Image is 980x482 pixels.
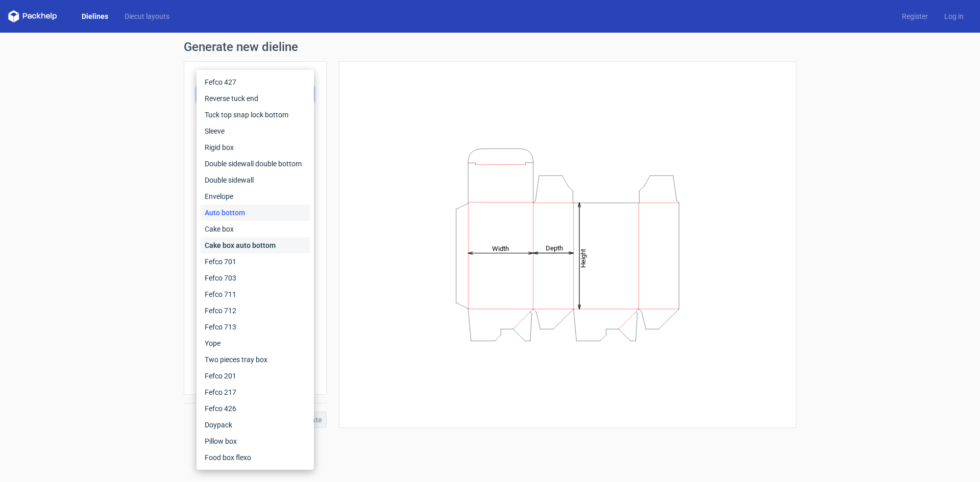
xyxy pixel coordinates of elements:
a: Log in [936,11,972,21]
tspan: Height [579,248,587,267]
a: Register [894,11,936,21]
a: Dielines [73,11,116,21]
tspan: Depth [546,244,563,252]
div: Fefco 426 [201,400,310,417]
div: Sleeve [201,123,310,139]
div: Reverse tuck end [201,90,310,107]
div: Two pieces tray box [201,351,310,368]
div: Food box flexo [201,449,310,466]
div: Pillow box [201,433,310,449]
div: Fefco 703 [201,270,310,286]
div: Doypack [201,417,310,433]
div: Auto bottom [201,205,310,221]
div: Cake box [201,221,310,237]
div: Fefco 427 [201,74,310,90]
div: Yope [201,335,310,351]
tspan: Width [492,244,509,252]
a: Diecut layouts [116,11,178,21]
h1: Generate new dieline [184,41,796,53]
div: Fefco 712 [201,302,310,319]
div: Tuck top snap lock bottom [201,107,310,123]
div: Fefco 701 [201,253,310,270]
div: Fefco 713 [201,319,310,335]
div: Fefco 201 [201,368,310,384]
div: Fefco 217 [201,384,310,400]
div: Cake box auto bottom [201,237,310,253]
div: Rigid box [201,139,310,156]
div: Double sidewall double bottom [201,156,310,172]
div: Fefco 711 [201,286,310,302]
div: Envelope [201,188,310,205]
div: Double sidewall [201,172,310,188]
